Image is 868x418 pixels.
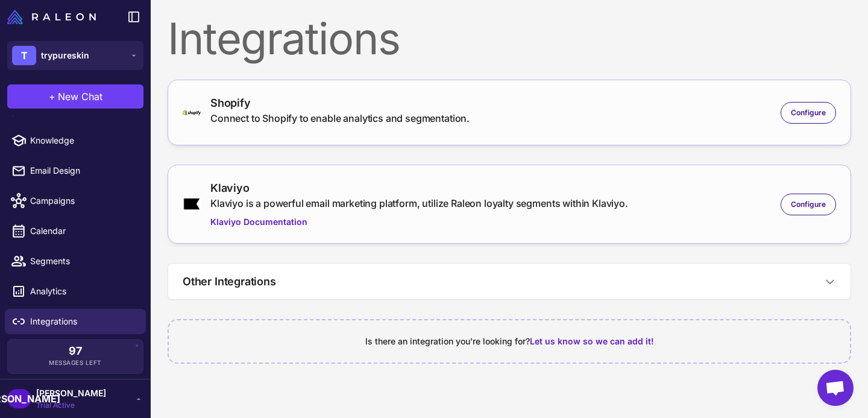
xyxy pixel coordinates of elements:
span: Calendar [30,224,136,238]
span: New Chat [58,89,102,104]
a: Knowledge [5,128,146,153]
div: T [12,46,36,65]
span: Integrations [30,315,136,328]
span: Let us know so we can add it! [530,336,654,346]
span: Knowledge [30,134,136,147]
div: Is there an integration you're looking for? [183,335,835,348]
div: Open chat [817,370,854,406]
h3: Other Integrations [183,273,276,290]
span: + [49,89,55,104]
span: Email Design [30,164,136,177]
div: Integrations [168,17,851,60]
span: Campaigns [30,194,136,207]
button: +New Chat [7,84,143,109]
span: Trial Active [36,400,106,411]
img: Raleon Logo [7,10,96,24]
button: Other Integrations [168,264,851,299]
span: Analytics [30,285,136,298]
a: Segments [5,249,146,274]
span: [PERSON_NAME] [36,387,106,400]
div: Connect to Shopify to enable analytics and segmentation. [210,111,470,125]
span: Segments [30,255,136,268]
a: Email Design [5,158,146,183]
button: Ttrypureskin [7,41,143,70]
img: klaviyo.png [183,197,201,211]
div: Shopify [210,95,470,111]
a: Integrations [5,309,146,334]
div: Klaviyo [210,180,628,196]
span: trypureskin [41,49,89,62]
a: Klaviyo Documentation [210,215,628,229]
a: Campaigns [5,188,146,214]
span: Configure [791,107,826,118]
span: 97 [69,346,82,356]
div: Klaviyo is a powerful email marketing platform, utilize Raleon loyalty segments within Klaviyo. [210,196,628,211]
img: shopify-logo-primary-logo-456baa801ee66a0a435671082365958316831c9960c480451dd0330bcdae304f.svg [183,110,201,115]
span: Configure [791,199,826,210]
div: [PERSON_NAME] [7,389,31,408]
a: Calendar [5,218,146,244]
a: Analytics [5,279,146,304]
a: Raleon Logo [7,10,101,24]
span: Messages Left [49,358,102,367]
